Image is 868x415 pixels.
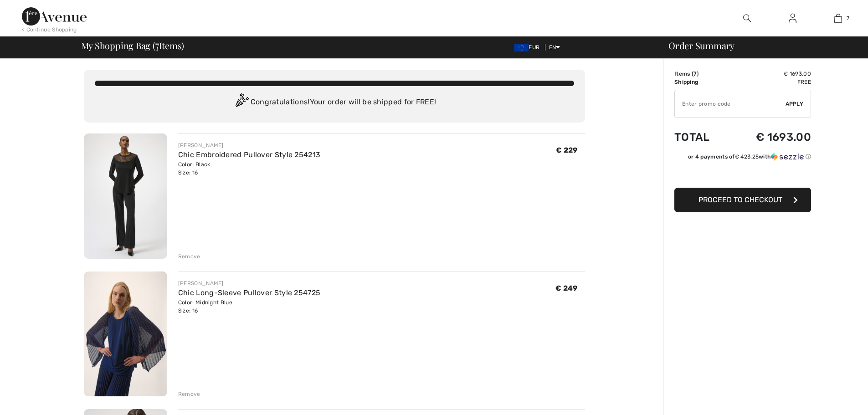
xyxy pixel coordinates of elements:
[178,150,320,159] a: Chic Embroidered Pullover Style 254213
[693,71,697,77] span: 7
[22,26,77,34] div: < Continue Shopping
[688,153,811,161] div: or 4 payments of with
[674,188,811,212] button: Proceed to Checkout
[674,70,728,78] td: Items ( )
[771,153,804,161] img: Sezzle
[816,13,860,24] a: 7
[674,164,811,184] iframe: PayPal
[789,13,796,24] img: My Info
[22,7,87,26] img: 1ère Avenue
[556,146,578,154] span: € 229
[549,44,560,51] span: EN
[674,78,728,86] td: Shipping
[232,93,251,112] img: Congratulation2.svg
[674,153,811,164] div: or 4 payments of€ 423.25withSezzle Click to learn more about Sezzle
[728,70,811,78] td: € 1693.00
[847,14,849,22] span: 7
[178,160,320,177] div: Color: Black Size: 16
[735,154,759,160] span: € 423.25
[178,279,320,287] div: [PERSON_NAME]
[514,44,529,51] img: Euro
[178,288,320,297] a: Chic Long-Sleeve Pullover Style 254725
[834,13,842,24] img: My Bag
[95,93,574,112] div: Congratulations! Your order will be shipped for FREE!
[178,141,320,149] div: [PERSON_NAME]
[84,272,167,397] img: Chic Long-Sleeve Pullover Style 254725
[555,284,578,292] span: € 249
[81,41,185,50] span: My Shopping Bag ( Items)
[178,252,200,261] div: Remove
[810,388,859,410] iframe: Opens a widget where you can find more information
[178,390,200,398] div: Remove
[155,39,159,51] span: 7
[657,41,863,50] div: Order Summary
[514,44,543,51] span: EUR
[728,78,811,86] td: Free
[674,122,728,153] td: Total
[781,13,804,24] a: Sign In
[84,133,167,259] img: Chic Embroidered Pullover Style 254213
[786,100,804,108] span: Apply
[178,298,320,315] div: Color: Midnight Blue Size: 16
[743,13,751,24] img: search the website
[728,122,811,153] td: € 1693.00
[699,195,782,204] span: Proceed to Checkout
[675,90,786,118] input: Promo code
